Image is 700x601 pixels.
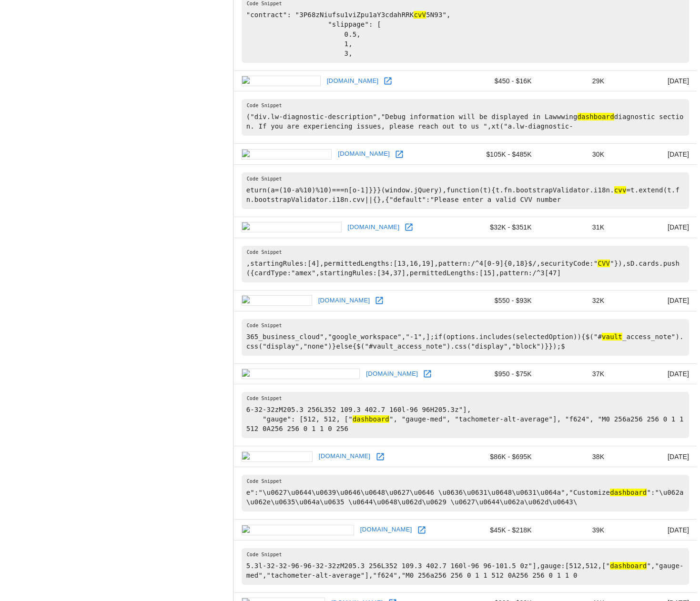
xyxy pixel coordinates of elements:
a: [DOMAIN_NAME] [325,74,381,89]
td: [DATE] [612,70,697,91]
a: Open launchgood.com in new window [402,220,416,234]
img: launchgood.com icon [242,222,342,232]
a: [DOMAIN_NAME] [335,147,392,161]
td: $550 - $93K [462,290,539,311]
td: $450 - $16K [462,70,539,91]
td: $86K - $695K [462,446,539,467]
hl: CVV [598,260,610,267]
a: Open enpass.io in new window [372,293,386,308]
img: enpass.io icon [242,295,312,306]
td: 37K [539,363,612,384]
td: [DATE] [612,363,697,384]
a: [DOMAIN_NAME] [358,522,415,537]
hl: dashboard [353,415,389,423]
a: [DOMAIN_NAME] [364,367,420,381]
a: [DOMAIN_NAME] [316,293,373,308]
a: [DOMAIN_NAME] [316,449,373,464]
td: 30K [539,144,612,165]
td: [DATE] [612,446,697,467]
td: [DATE] [612,217,697,238]
pre: 5.3l-32-32-96-96-32-32zM205.3 256L352 109.3 402.7 160l-96 96-101.5 0z"],gauge:[512,512,[" ","gaug... [242,548,689,585]
td: 29K [539,70,612,91]
a: Open learningforward.org in new window [415,523,429,537]
hl: cvv [614,186,627,194]
pre: ("div.lw-diagnostic-description","Debug information will be displayed in Lawwwing diagnostic sect... [242,99,689,136]
a: Open catwinternational.org in new window [420,367,435,381]
pre: ,startingRules:[4],permittedLengths:[13,16,19],pattern:/^4[0-9]{0,18}$/,securityCode:" "}),sD.car... [242,246,689,282]
a: Open kidzworld.com in new window [392,147,406,161]
td: 39K [539,520,612,541]
pre: eturn(a=(10-a%10)%10)===n[o-1]}}}(window.jQuery),function(t){t.fn.bootstrapValidator.i18n. =t.ext... [242,172,689,209]
a: Open aleqt.com in new window [373,450,387,464]
img: aleqt.com icon [242,451,313,462]
td: [DATE] [612,290,697,311]
pre: 365_business_cloud","google_workspace","-1",];if(options.includes(selectedOption)){$("# _access_n... [242,319,689,356]
hl: dashboard [578,113,614,120]
a: [DOMAIN_NAME] [345,220,402,235]
td: [DATE] [612,144,697,165]
img: catwinternational.org icon [242,369,360,379]
td: 31K [539,217,612,238]
td: $105K - $485K [462,144,539,165]
td: $45K - $218K [462,520,539,541]
td: 32K [539,290,612,311]
td: [DATE] [612,520,697,541]
img: graffica.info icon [242,76,321,86]
td: $950 - $75K [462,363,539,384]
hl: dashboard [610,489,647,496]
td: 38K [539,446,612,467]
td: $32K - $351K [462,217,539,238]
pre: e":"\u0627\u0644\u0639\u0646\u0648\u0627\u0646 \u0636\u0631\u0648\u0631\u064a","Customize ":"\u06... [242,475,689,511]
hl: vault [602,333,622,341]
img: learningforward.org icon [242,525,354,535]
hl: cvV [414,11,426,19]
a: Open graffica.info in new window [381,74,395,88]
hl: dashboard [610,562,647,570]
pre: 6-32-32zM205.3 256L352 109.3 402.7 160l-96 96H205.3z"], "gauge": [512, 512, [" ", "gauge-med", "t... [242,392,689,438]
img: kidzworld.com icon [242,149,332,160]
